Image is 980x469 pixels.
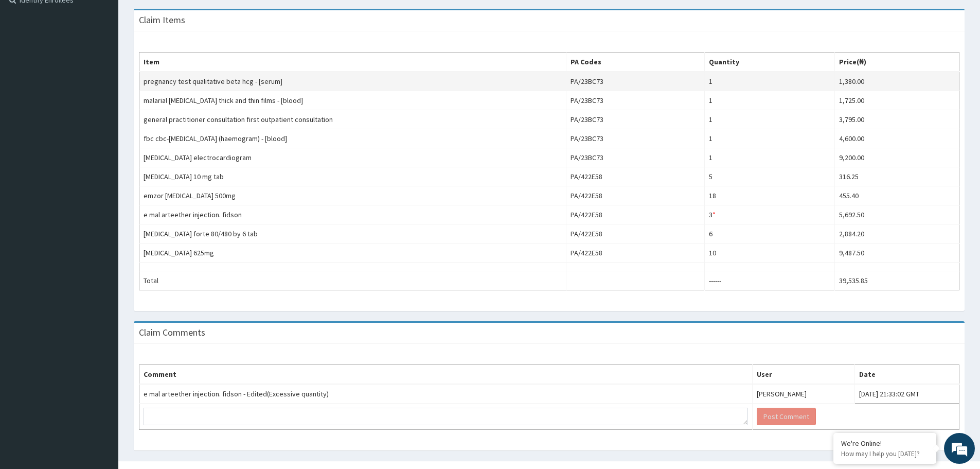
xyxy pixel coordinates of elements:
[139,186,566,205] td: emzor [MEDICAL_DATA] 500mg
[566,148,705,167] td: PA/23BC73
[566,53,705,72] th: PA Codes
[54,58,173,71] div: Chat with us now
[566,91,705,110] td: PA/23BC73
[834,205,959,224] td: 5,692.50
[566,244,705,263] td: PA/422E58
[834,129,959,148] td: 4,600.00
[834,110,959,129] td: 3,795.00
[834,148,959,167] td: 9,200.00
[705,205,834,224] td: 3
[139,205,566,224] td: e mal arteether injection. fidson
[139,167,566,186] td: [MEDICAL_DATA] 10 mg tab
[139,224,566,244] td: [MEDICAL_DATA] forte 80/480 by 6 tab
[139,328,205,337] h3: Claim Comments
[705,148,834,167] td: 1
[139,91,566,110] td: malarial [MEDICAL_DATA] thick and thin films - [blood]
[753,384,855,404] td: [PERSON_NAME]
[566,110,705,129] td: PA/23BC73
[705,271,834,290] td: ------
[705,224,834,244] td: 6
[834,186,959,205] td: 455.40
[139,148,566,167] td: [MEDICAL_DATA] electrocardiogram
[566,167,705,186] td: PA/422E58
[705,129,834,148] td: 1
[705,91,834,110] td: 1
[566,129,705,148] td: PA/23BC73
[566,72,705,91] td: PA/23BC73
[566,224,705,244] td: PA/422E58
[834,72,959,91] td: 1,380.00
[834,244,959,263] td: 9,487.50
[139,53,566,72] th: Item
[169,5,193,30] div: Minimize live chat window
[139,271,566,290] td: Total
[841,449,929,458] p: How may I help you today?
[139,110,566,129] td: general practitioner consultation first outpatient consultation
[855,384,959,404] td: [DATE] 21:33:02 GMT
[60,130,142,234] span: We're online!
[753,365,855,385] th: User
[834,53,959,72] th: Price(₦)
[139,129,566,148] td: fbc cbc-[MEDICAL_DATA] (haemogram) - [blood]
[5,281,196,317] textarea: Type your message and hit 'Enter'
[705,186,834,205] td: 18
[705,72,834,91] td: 1
[834,167,959,186] td: 316.25
[757,408,816,425] button: Post Comment
[19,51,42,77] img: d_794563401_company_1708531726252_794563401
[705,167,834,186] td: 5
[139,365,753,385] th: Comment
[855,365,959,385] th: Date
[834,91,959,110] td: 1,725.00
[139,72,566,91] td: pregnancy test qualitative beta hcg - [serum]
[705,110,834,129] td: 1
[566,205,705,224] td: PA/422E58
[834,271,959,290] td: 39,535.85
[705,244,834,263] td: 10
[566,186,705,205] td: PA/422E58
[705,53,834,72] th: Quantity
[139,244,566,263] td: [MEDICAL_DATA] 625mg
[841,439,929,448] div: We're Online!
[139,15,185,25] h3: Claim Items
[834,224,959,244] td: 2,884.20
[139,384,753,404] td: e mal arteether injection. fidson - Edited(Excessive quantity)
